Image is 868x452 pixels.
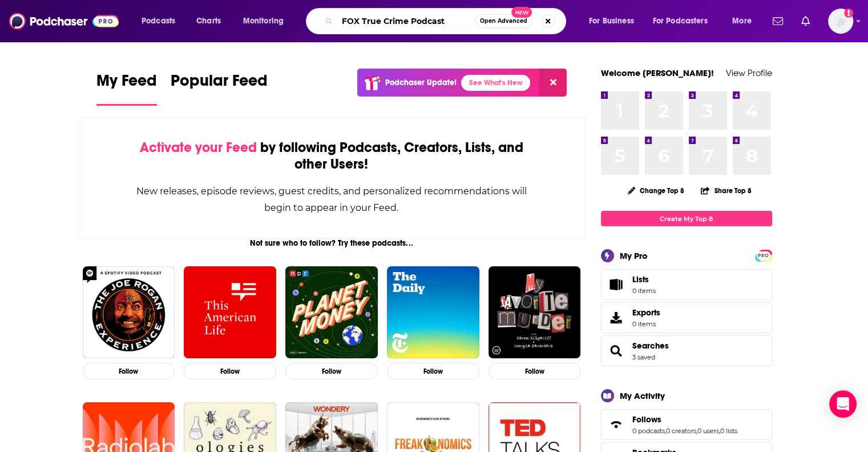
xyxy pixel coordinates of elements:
[96,71,157,97] span: My Feed
[757,251,770,259] a: PRO
[620,390,665,401] div: My Activity
[632,427,665,435] a: 0 podcasts
[620,250,648,261] div: My Pro
[828,9,853,34] img: User Profile
[632,414,737,425] a: Follows
[601,409,772,440] span: Follows
[96,71,157,106] a: My Feed
[726,67,772,78] a: View Profile
[196,13,221,29] span: Charts
[632,307,660,318] span: Exports
[581,12,648,30] button: open menu
[589,13,634,29] span: For Business
[665,427,666,435] span: ,
[184,266,276,359] img: This American Life
[387,363,479,379] button: Follow
[9,10,119,32] img: Podchaser - Follow, Share and Rate Podcasts
[337,12,475,30] input: Search podcasts, credits, & more...
[285,363,378,379] button: Follow
[134,12,190,30] button: open menu
[653,13,708,29] span: For Podcasters
[632,274,656,285] span: Lists
[844,9,853,18] svg: Add a profile image
[235,12,298,30] button: open menu
[632,274,649,285] span: Lists
[719,427,720,435] span: ,
[461,75,530,91] a: See What's New
[136,183,528,216] div: New releases, episode reviews, guest credits, and personalized recommendations will begin to appe...
[83,266,175,359] img: The Joe Rogan Experience
[601,67,714,78] a: Welcome [PERSON_NAME]!
[632,287,656,295] span: 0 items
[285,266,378,359] img: Planet Money
[171,71,268,97] span: Popular Feed
[645,12,724,30] button: open menu
[385,78,457,87] p: Podchaser Update!
[243,13,284,29] span: Monitoring
[696,427,697,435] span: ,
[605,277,628,293] span: Lists
[632,353,655,361] a: 3 saved
[605,417,628,433] a: Follows
[601,302,772,333] a: Exports
[632,341,669,351] a: Searches
[189,12,228,30] a: Charts
[797,11,814,31] a: Show notifications dropdown
[142,13,175,29] span: Podcasts
[136,139,528,173] div: by following Podcasts, Creators, Lists, and other Users!
[171,71,268,106] a: Popular Feed
[317,8,577,34] div: Search podcasts, credits, & more...
[632,414,661,425] span: Follows
[387,266,479,359] img: The Daily
[488,363,581,379] button: Follow
[605,343,628,359] a: Searches
[511,7,532,18] span: New
[828,9,853,34] button: Show profile menu
[601,269,772,300] a: Lists
[829,390,857,418] div: Open Intercom Messenger
[757,251,770,260] span: PRO
[488,266,581,359] img: My Favorite Murder with Karen Kilgariff and Georgia Hardstark
[828,9,853,34] span: Logged in as GregKubie
[732,13,752,29] span: More
[700,179,752,202] button: Share Top 8
[83,363,175,379] button: Follow
[140,139,257,156] span: Activate your Feed
[666,427,696,435] a: 0 creators
[621,183,692,198] button: Change Top 8
[480,18,527,24] span: Open Advanced
[601,335,772,366] span: Searches
[697,427,719,435] a: 0 users
[475,14,532,28] button: Open AdvancedNew
[184,363,276,379] button: Follow
[605,310,628,326] span: Exports
[601,211,772,226] a: Create My Top 8
[768,11,788,31] a: Show notifications dropdown
[78,238,586,248] div: Not sure who to follow? Try these podcasts...
[632,320,660,328] span: 0 items
[720,427,737,435] a: 0 lists
[724,12,766,30] button: open menu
